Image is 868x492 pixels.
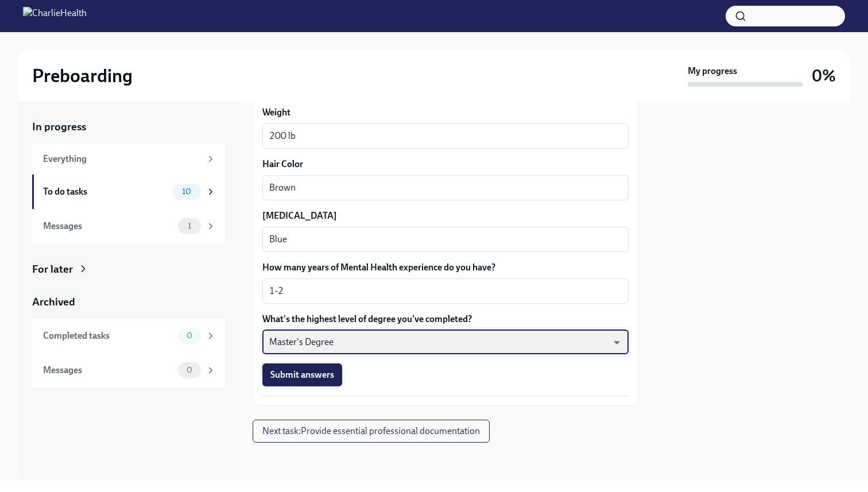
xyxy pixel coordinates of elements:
[253,420,490,443] button: Next task:Provide essential professional documentation
[32,262,225,277] a: For later
[262,425,480,437] span: Next task : Provide essential professional documentation
[32,175,225,209] a: To do tasks10
[180,331,199,340] span: 0
[262,106,629,119] label: Weight
[269,284,622,298] textarea: 1-2
[43,220,173,233] div: Messages
[688,65,737,78] strong: My progress
[175,187,198,196] span: 10
[269,129,622,143] textarea: 200 lb
[32,64,133,87] h2: Preboarding
[262,363,342,386] button: Submit answers
[262,261,629,274] label: How many years of Mental Health experience do you have?
[43,330,173,342] div: Completed tasks
[32,119,225,134] a: In progress
[43,364,173,377] div: Messages
[270,369,334,381] span: Submit answers
[812,65,836,86] h3: 0%
[181,222,198,230] span: 1
[262,158,629,171] label: Hair Color
[269,181,622,195] textarea: Brown
[32,262,73,277] div: For later
[43,153,201,165] div: Everything
[32,295,225,309] a: Archived
[262,210,629,222] label: [MEDICAL_DATA]
[23,7,87,25] img: CharlieHealth
[43,185,168,198] div: To do tasks
[32,209,225,243] a: Messages1
[32,319,225,353] a: Completed tasks0
[180,366,199,374] span: 0
[32,144,225,175] a: Everything
[32,353,225,388] a: Messages0
[262,330,629,354] div: Master's Degree
[262,313,629,326] label: What's the highest level of degree you've completed?
[269,233,622,246] textarea: Blue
